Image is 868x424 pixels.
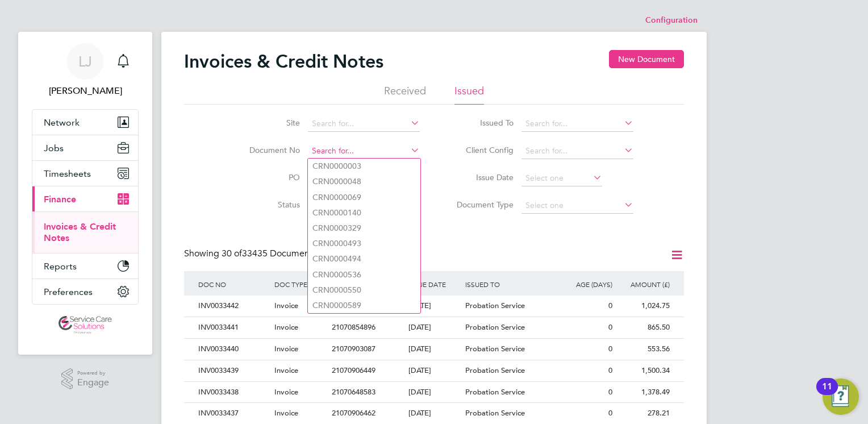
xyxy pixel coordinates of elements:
li: Received [384,84,426,105]
span: Invoice [274,387,298,397]
label: Issue Date [448,172,514,182]
div: [DATE] [406,403,463,424]
span: Invoice [274,408,298,418]
div: [DATE] [406,360,463,381]
li: CRN0000048 [308,174,420,189]
span: Preferences [44,286,93,297]
input: Select one [521,198,633,214]
span: 21070648583 [332,387,375,397]
h2: Invoices & Credit Notes [184,50,383,73]
div: [DATE] [406,317,463,338]
li: CRN0000329 [308,221,420,236]
input: Search for... [521,143,633,159]
li: CRN0000140 [308,205,420,221]
span: 30 of [222,248,242,259]
span: Lucy Jolley [32,84,139,98]
div: INV0033438 [195,382,272,403]
button: Open Resource Center, 11 new notifications [823,379,859,415]
div: 1,500.34 [615,360,673,381]
input: Search for... [521,116,633,132]
label: Document No [235,145,300,155]
img: servicecare-logo-retina.png [59,316,112,334]
span: 0 [608,387,612,397]
button: New Document [609,50,684,68]
a: Powered byEngage [61,368,110,390]
label: Status [235,199,300,210]
div: INV0033441 [195,317,272,338]
div: [DATE] [406,382,463,403]
span: Probation Service [465,387,525,397]
div: Finance [32,211,138,253]
div: INV0033439 [195,360,272,381]
span: Invoice [274,344,298,354]
span: 21070854896 [332,322,375,332]
span: Engage [77,378,109,388]
span: 0 [608,365,612,375]
span: Invoice [274,322,298,332]
span: 21070906462 [332,408,375,418]
button: Reports [32,253,138,278]
div: [DATE] [406,296,463,317]
div: INV0033442 [195,296,272,317]
label: Client Config [448,145,514,155]
div: ISSUED TO [462,271,558,297]
label: PO [235,172,300,182]
div: AMOUNT (£) [615,271,673,297]
input: Search for... [308,143,420,159]
span: Timesheets [44,168,91,179]
button: Preferences [32,279,138,304]
span: Jobs [44,143,64,153]
div: 1,378.49 [615,382,673,403]
span: 0 [608,301,612,310]
label: Site [235,118,300,128]
input: Search for... [308,116,420,132]
li: CRN0000494 [308,251,420,267]
button: Network [32,110,138,135]
div: Showing [184,248,319,260]
li: CRN0000536 [308,267,420,282]
div: DOC NO [195,271,272,297]
span: 0 [608,344,612,354]
span: Network [44,117,80,128]
li: Configuration [645,9,698,32]
span: 21070906449 [332,365,375,375]
div: ISSUE DATE [406,271,463,297]
li: CRN0000550 [308,282,420,298]
a: Go to home page [32,316,139,334]
input: Select one [521,171,602,186]
div: 278.21 [615,403,673,424]
span: Probation Service [465,408,525,418]
span: Probation Service [465,301,525,310]
div: 1,024.75 [615,296,673,317]
label: Document Type [448,199,514,210]
li: CRN0000069 [308,190,420,205]
button: Jobs [32,135,138,160]
span: 33435 Documents [222,248,316,259]
span: Finance [44,194,76,205]
a: LJ[PERSON_NAME] [32,43,139,98]
div: INV0033437 [195,403,272,424]
span: Probation Service [465,365,525,375]
span: Reports [44,261,77,272]
label: Issued To [448,118,514,128]
li: CRN0000589 [308,298,420,313]
div: 553.56 [615,339,673,360]
div: AGE (DAYS) [558,271,615,297]
li: Issued [454,84,484,105]
a: Invoices & Credit Notes [44,221,116,243]
li: CRN0000493 [308,236,420,251]
span: Powered by [77,368,109,378]
div: [DATE] [406,339,463,360]
span: 0 [608,408,612,418]
span: 21070903087 [332,344,375,354]
span: Probation Service [465,322,525,332]
nav: Main navigation [18,32,152,355]
div: INV0033440 [195,339,272,360]
span: Invoice [274,301,298,310]
div: DOC TYPE [272,271,329,297]
span: 0 [608,322,612,332]
span: Probation Service [465,344,525,354]
li: CRN0000003 [308,159,420,174]
span: Invoice [274,365,298,375]
div: 865.50 [615,317,673,338]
